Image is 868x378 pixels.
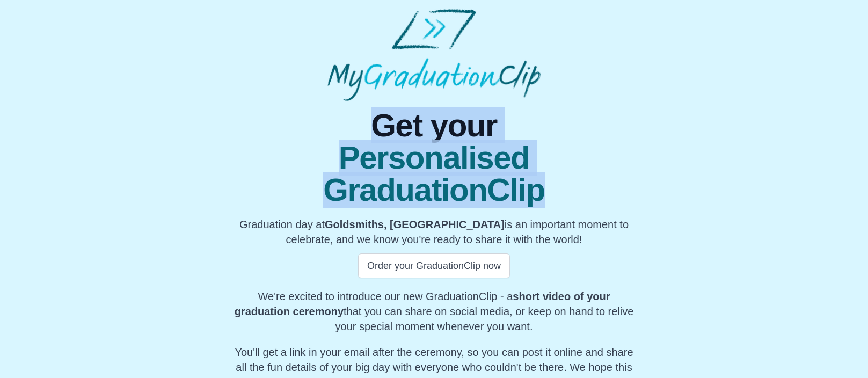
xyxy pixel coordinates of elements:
[325,219,505,230] b: Goldsmiths, [GEOGRAPHIC_DATA]
[358,253,510,278] button: Order your GraduationClip now
[327,9,540,101] img: MyGraduationClip
[230,142,638,206] span: Personalised GraduationClip
[230,110,638,142] span: Get your
[230,217,638,247] p: Graduation day at is an important moment to celebrate, and we know you're ready to share it with ...
[230,289,638,334] p: We're excited to introduce our new GraduationClip - a that you can share on social media, or keep...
